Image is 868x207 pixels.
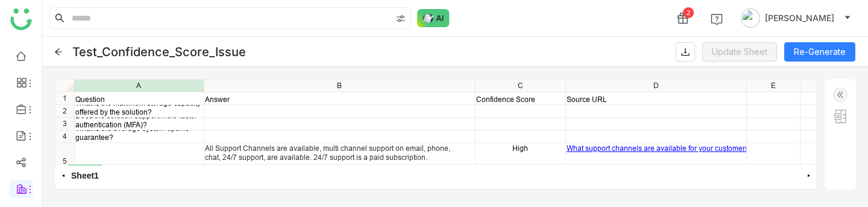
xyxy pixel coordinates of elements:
span: Sheet1 [68,165,102,186]
img: help.svg [711,13,723,25]
div: 2 [683,7,694,18]
span: [PERSON_NAME] [765,11,834,25]
button: Re-Generate [784,42,855,62]
img: logo [10,8,32,30]
img: avatar [741,8,760,28]
img: search-type.svg [396,14,406,24]
div: Test_Confidence_Score_Issue [72,45,246,59]
img: excel.svg [833,109,848,124]
button: Update Sheet [702,42,777,62]
img: ask-buddy-normal.svg [417,9,450,27]
button: [PERSON_NAME] [738,8,854,28]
